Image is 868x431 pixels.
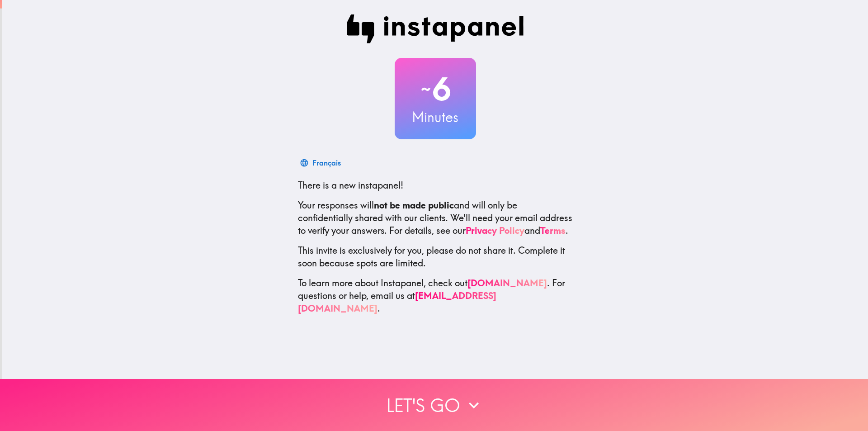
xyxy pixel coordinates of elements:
[395,108,476,127] h3: Minutes
[540,225,566,236] a: Terms
[395,71,476,108] h2: 6
[466,225,524,236] a: Privacy Policy
[374,199,454,211] b: not be made public
[298,199,573,237] p: Your responses will and will only be confidentially shared with our clients. We'll need your emai...
[298,277,573,315] p: To learn more about Instapanel, check out . For questions or help, email us at .
[467,277,547,289] a: [DOMAIN_NAME]
[298,154,344,172] button: Français
[420,76,432,103] span: ~
[312,156,341,169] div: Français
[347,14,524,43] img: Instapanel
[298,244,573,270] p: This invite is exclusively for you, please do not share it. Complete it soon because spots are li...
[298,290,496,314] a: [EMAIL_ADDRESS][DOMAIN_NAME]
[298,180,403,191] span: There is a new instapanel!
